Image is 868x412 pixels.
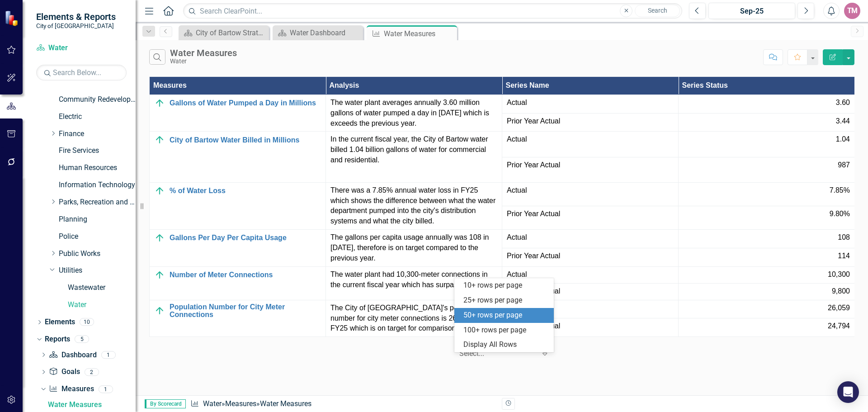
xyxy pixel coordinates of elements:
[260,399,311,408] div: Water Measures
[326,182,502,229] td: Double-Click to Edit
[101,351,116,359] div: 1
[330,232,497,264] p: The gallons per capita usage annually was 108 in [DATE], therefore is on target compared to the p...
[838,251,850,261] span: 114
[154,232,165,243] img: On Target
[326,95,502,132] td: Double-Click to Edit
[99,385,113,393] div: 1
[836,134,850,145] span: 1.04
[384,28,455,39] div: Water Measures
[85,368,99,376] div: 2
[507,232,674,243] span: Actual
[463,295,548,306] div: 25+ rows per page
[507,98,674,108] span: Actual
[836,116,850,127] span: 3.44
[49,367,80,377] a: Goals
[648,7,667,14] span: Search
[828,303,850,313] span: 26,059
[150,95,326,132] td: Double-Click to Edit Right Click for Context Menu
[330,303,497,334] p: The City of [GEOGRAPHIC_DATA]'s population number for city meter connections is 26,059 in FY25 wh...
[154,185,165,196] img: On Target
[502,300,679,318] td: Double-Click to Edit
[679,230,855,248] td: Double-Click to Edit
[463,280,548,291] div: 10+ rows per page
[154,270,165,280] img: On Target
[46,398,136,412] a: Water Measures
[68,300,136,310] a: Water
[502,230,679,248] td: Double-Click to Edit
[679,132,855,157] td: Double-Click to Edit
[679,182,855,206] td: Double-Click to Edit
[507,321,674,331] span: Prior Year Actual
[275,27,361,38] a: Water Dashboard
[290,27,361,38] div: Water Dashboard
[154,305,165,316] img: On Target
[225,399,256,408] a: Measures
[5,10,20,26] img: ClearPoint Strategy
[330,270,497,290] p: The water plant had 10,300-meter connections in the current fiscal year which has surpassed FY24.
[170,234,321,242] a: Gallons Per Day Per Capita Usage
[45,334,70,345] a: Reports
[36,11,116,22] span: Elements & Reports
[48,401,136,409] div: Water Measures
[838,160,850,170] span: 987
[49,350,96,360] a: Dashboard
[80,318,94,326] div: 10
[712,6,792,17] div: Sep-25
[154,134,165,145] img: On Target
[190,399,495,409] div: » »
[679,266,855,283] td: Double-Click to Edit
[837,381,859,403] div: Open Intercom Messenger
[170,48,237,58] div: Water Measures
[196,27,267,38] div: City of Bartow Strategy and Performance Dashboard
[36,22,116,29] small: City of [GEOGRAPHIC_DATA]
[183,3,682,19] input: Search ClearPoint...
[507,116,674,127] span: Prior Year Actual
[507,160,674,170] span: Prior Year Actual
[635,5,680,17] button: Search
[45,317,75,327] a: Elements
[326,230,502,267] td: Double-Click to Edit
[170,58,237,65] div: Water
[150,300,326,337] td: Double-Click to Edit Right Click for Context Menu
[463,340,548,350] div: Display All Rows
[828,321,850,331] span: 24,794
[326,132,502,182] td: Double-Click to Edit
[502,132,679,157] td: Double-Click to Edit
[170,187,321,195] a: % of Water Loss
[463,325,548,336] div: 100+ rows per page
[59,265,136,276] a: Utilities
[844,3,860,19] div: TM
[507,209,674,219] span: Prior Year Actual
[170,99,321,107] a: Gallons of Water Pumped a Day in Millions
[36,43,127,53] a: Water
[170,303,321,319] a: Population Number for City Meter Connections
[59,214,136,225] a: Planning
[838,232,850,243] span: 108
[59,197,136,208] a: Parks, Recreation and Cultural Arts
[463,310,548,321] div: 50+ rows per page
[59,180,136,190] a: Information Technology
[181,27,267,38] a: City of Bartow Strategy and Performance Dashboard
[150,230,326,267] td: Double-Click to Edit Right Click for Context Menu
[502,95,679,113] td: Double-Click to Edit
[203,399,222,408] a: Water
[59,163,136,173] a: Human Resources
[330,134,497,167] p: In the current fiscal year, the City of Bartow water billed 1.04 billion gallons of water for com...
[836,98,850,108] span: 3.60
[828,270,850,280] span: 10,300
[154,98,165,109] img: On Target
[326,266,502,300] td: Double-Click to Edit
[832,286,850,297] span: 9,800
[59,146,136,156] a: Fire Services
[330,185,497,227] p: There was a 7.85% annual water loss in FY25 which shows the difference between what the water dep...
[708,3,795,19] button: Sep-25
[330,98,497,129] p: The water plant averages annually 3.60 million gallons of water pumped a day in [DATE] which is e...
[68,283,136,293] a: Wastewater
[830,209,850,219] span: 9.80%
[145,399,186,408] span: By Scorecard
[150,132,326,182] td: Double-Click to Edit Right Click for Context Menu
[75,335,89,343] div: 5
[507,270,674,280] span: Actual
[507,185,674,196] span: Actual
[150,266,326,300] td: Double-Click to Edit Right Click for Context Menu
